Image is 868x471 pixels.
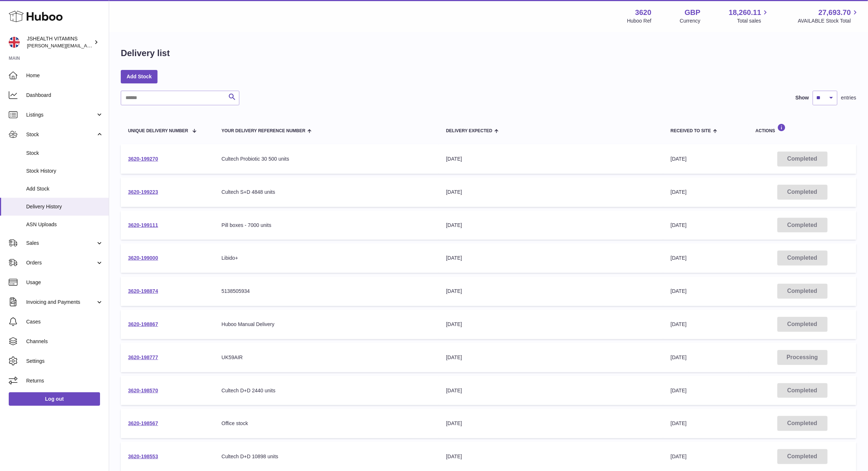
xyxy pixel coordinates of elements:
[26,203,103,210] span: Delivery History
[26,279,103,286] span: Usage
[446,354,656,361] div: [DATE]
[26,221,103,228] span: ASN Uploads
[798,17,859,24] span: AVAILABLE Stock Total
[670,354,686,360] span: [DATE]
[222,420,431,427] div: Office stock
[670,129,711,133] span: Received to Site
[670,454,686,459] span: [DATE]
[26,131,96,138] span: Stock
[729,8,769,24] a: 18,260.11 Total sales
[26,240,96,247] span: Sales
[446,321,656,328] div: [DATE]
[26,168,103,174] span: Stock History
[128,222,158,228] a: 3620-199111
[222,189,431,196] div: Cultech S+D 4848 units
[121,47,170,59] h1: Delivery list
[446,453,656,460] div: [DATE]
[26,318,103,325] span: Cases
[819,8,851,17] span: 27,693.70
[222,321,431,328] div: Huboo Manual Delivery
[670,420,686,426] span: [DATE]
[446,129,492,133] span: Delivery Expected
[26,299,96,306] span: Invoicing and Payments
[685,8,700,17] strong: GBP
[446,387,656,394] div: [DATE]
[446,288,656,295] div: [DATE]
[121,70,158,83] a: Add Stock
[446,222,656,229] div: [DATE]
[128,288,158,294] a: 3620-198874
[222,387,431,394] div: Cultech D+D 2440 units
[128,129,188,133] span: Unique Delivery Number
[222,354,431,361] div: UK59AIR
[128,388,158,393] a: 3620-198570
[26,72,103,79] span: Home
[222,255,431,262] div: Libido+
[128,454,158,459] a: 3620-198553
[26,150,103,157] span: Stock
[128,354,158,360] a: 3620-198777
[26,377,103,384] span: Returns
[670,388,686,393] span: [DATE]
[756,123,849,133] div: Actions
[26,92,103,99] span: Dashboard
[222,129,306,133] span: Your Delivery Reference Number
[128,156,158,162] a: 3620-199270
[26,185,103,192] span: Add Stock
[222,222,431,229] div: Pill boxes - 7000 units
[798,8,859,24] a: 27,693.70 AVAILABLE Stock Total
[446,255,656,262] div: [DATE]
[670,222,686,228] span: [DATE]
[128,420,158,426] a: 3620-198567
[670,189,686,195] span: [DATE]
[446,189,656,196] div: [DATE]
[446,156,656,162] div: [DATE]
[796,94,809,101] label: Show
[222,453,431,460] div: Cultech D+D 10898 units
[27,43,146,48] span: [PERSON_NAME][EMAIL_ADDRESS][DOMAIN_NAME]
[670,255,686,261] span: [DATE]
[729,8,761,17] span: 18,260.11
[27,35,92,49] div: JSHEALTH VITAMINS
[222,156,431,162] div: Cultech Probiotic 30 500 units
[680,17,701,24] div: Currency
[627,17,652,24] div: Huboo Ref
[9,392,100,405] a: Log out
[670,321,686,327] span: [DATE]
[841,94,856,101] span: entries
[222,288,431,295] div: 5138505934
[670,156,686,162] span: [DATE]
[9,37,20,48] img: francesca@jshealthvitamins.com
[26,338,103,345] span: Channels
[128,255,158,261] a: 3620-199000
[737,17,769,24] span: Total sales
[26,259,96,266] span: Orders
[26,358,103,365] span: Settings
[670,288,686,294] span: [DATE]
[26,111,96,118] span: Listings
[446,420,656,427] div: [DATE]
[128,189,158,195] a: 3620-199223
[128,321,158,327] a: 3620-198867
[635,8,652,17] strong: 3620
